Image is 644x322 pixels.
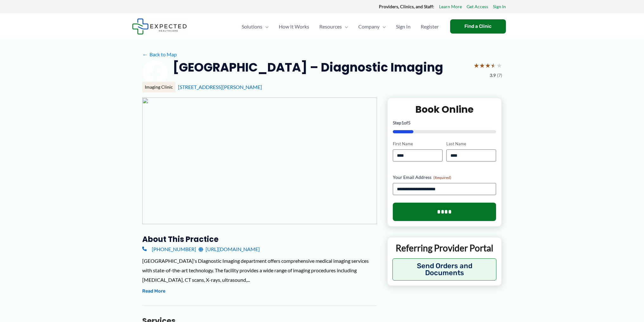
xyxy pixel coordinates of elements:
[173,60,443,75] h2: [GEOGRAPHIC_DATA] – Diagnostic Imaging
[393,141,443,147] label: First Name
[393,174,496,180] label: Your Email Address
[416,16,444,38] a: Register
[319,16,342,38] span: Resources
[392,242,497,254] p: Referring Provider Portal
[142,82,175,92] div: Imaging Clinic
[142,287,165,295] button: Read More
[353,16,391,38] a: CompanyMenu Toggle
[199,244,260,254] a: [URL][DOMAIN_NAME]
[446,141,496,147] label: Last Name
[392,258,497,281] button: Send Orders and Documents
[379,16,386,38] span: Menu Toggle
[450,19,506,34] a: Find a Clinic
[142,256,377,284] div: [GEOGRAPHIC_DATA]'s Diagnostic Imaging department offers comprehensive medical imaging services w...
[132,18,187,35] img: Expected Healthcare Logo - side, dark font, small
[237,16,274,38] a: SolutionsMenu Toggle
[279,16,309,38] span: How It Works
[496,60,502,71] span: ★
[274,16,314,38] a: How It Works
[142,51,148,57] span: ←
[242,16,262,38] span: Solutions
[479,60,485,71] span: ★
[393,103,496,116] h2: Book Online
[314,16,353,38] a: ResourcesMenu Toggle
[237,16,444,38] nav: Primary Site Navigation
[493,3,506,11] a: Sign In
[497,71,502,79] span: (7)
[142,50,177,59] a: ←Back to Map
[485,60,491,71] span: ★
[178,84,262,90] a: [STREET_ADDRESS][PERSON_NAME]
[474,60,479,71] span: ★
[491,60,496,71] span: ★
[490,71,496,79] span: 3.9
[342,16,348,38] span: Menu Toggle
[467,3,488,11] a: Get Access
[142,244,196,254] a: [PHONE_NUMBER]
[391,16,416,38] a: Sign In
[408,120,411,125] span: 5
[421,16,439,38] span: Register
[396,16,411,38] span: Sign In
[142,234,377,244] h3: About this practice
[393,121,496,125] p: Step of
[433,175,451,180] span: (Required)
[379,4,434,9] strong: Providers, Clinics, and Staff:
[439,3,462,11] a: Learn More
[358,16,379,38] span: Company
[401,120,404,125] span: 1
[262,16,269,38] span: Menu Toggle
